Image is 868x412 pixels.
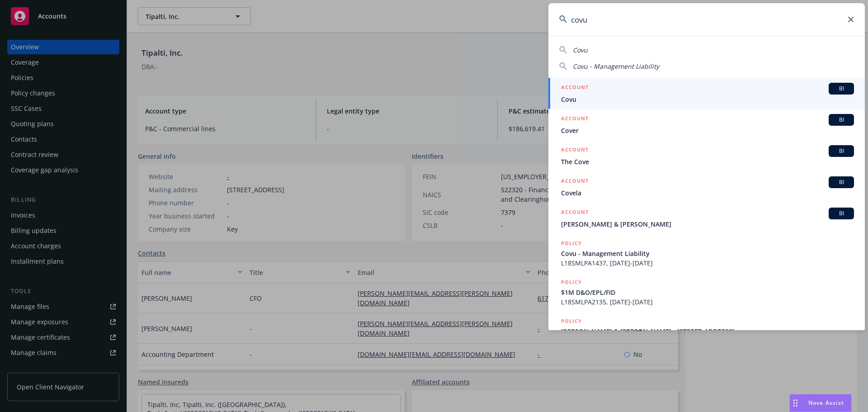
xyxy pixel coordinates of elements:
h5: POLICY [561,239,582,248]
a: ACCOUNTBICovu [548,78,865,109]
a: ACCOUNTBI[PERSON_NAME] & [PERSON_NAME] [548,203,865,234]
h5: POLICY [561,278,582,287]
span: L18SMLPA1437, [DATE]-[DATE] [561,258,854,268]
h5: ACCOUNT [561,114,589,125]
span: BI [832,116,850,124]
a: POLICYCovu - Management LiabilityL18SMLPA1437, [DATE]-[DATE] [548,234,865,273]
span: Covu - Management Liability [573,62,659,71]
span: BI [832,147,850,155]
span: BI [832,209,850,218]
span: BI [832,85,850,93]
h5: ACCOUNT [561,176,589,187]
a: POLICY[PERSON_NAME] & [PERSON_NAME] - [STREET_ADDRESS] [548,312,865,350]
span: [PERSON_NAME] & [PERSON_NAME] - [STREET_ADDRESS] [561,327,854,336]
span: Covu [573,46,588,54]
h5: ACCOUNT [561,145,589,156]
span: L18SMLPA2135, [DATE]-[DATE] [561,297,854,307]
h5: ACCOUNT [561,83,589,94]
span: Covu [561,95,854,104]
div: Drag to move [790,394,801,412]
span: Covela [561,188,854,198]
span: The Cove [561,157,854,166]
span: Cover [561,126,854,135]
span: $1M D&O/EPL/FID [561,288,854,297]
span: BI [832,178,850,186]
a: POLICY$1M D&O/EPL/FIDL18SMLPA2135, [DATE]-[DATE] [548,273,865,312]
h5: ACCOUNT [561,208,589,218]
a: ACCOUNTBICovela [548,171,865,203]
button: Nova Assist [789,394,852,412]
h5: POLICY [561,317,582,326]
a: ACCOUNTBIThe Cove [548,140,865,171]
span: [PERSON_NAME] & [PERSON_NAME] [561,219,854,229]
input: Search... [548,3,865,36]
span: Covu - Management Liability [561,249,854,258]
a: ACCOUNTBICover [548,109,865,140]
span: Nova Assist [808,399,844,407]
